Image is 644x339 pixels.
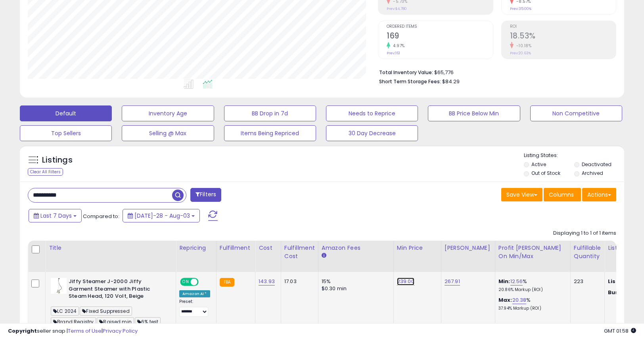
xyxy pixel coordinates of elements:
[442,78,460,85] span: $84.29
[51,317,96,326] span: Brand Registry
[390,43,405,49] small: 4.97%
[322,278,387,285] div: 15%
[553,230,616,237] div: Displaying 1 to 1 of 1 items
[428,105,520,121] button: BB Price Below Min
[544,188,581,201] button: Columns
[181,279,191,285] span: ON
[582,161,611,168] label: Deactivated
[379,78,441,85] b: Short Term Storage Fees:
[530,105,622,121] button: Non Competitive
[574,278,598,285] div: 223
[445,278,460,285] a: 267.91
[379,67,610,77] li: $65,776
[397,278,414,285] a: 239.00
[190,188,221,202] button: Filters
[608,278,644,285] b: Listed Price:
[549,191,574,199] span: Columns
[29,209,82,222] button: Last 7 Days
[510,6,531,11] small: Prev: 35.00%
[387,6,407,11] small: Prev: $4,780
[259,278,275,285] a: 143.93
[322,244,390,252] div: Amazon Fees
[197,279,210,285] span: OFF
[387,51,400,56] small: Prev: 161
[531,170,560,176] label: Out of Stock
[135,317,161,326] span: 6% test
[224,105,316,121] button: BB Drop in 7d
[510,51,531,56] small: Prev: 20.63%
[510,25,616,29] span: ROI
[574,244,601,260] div: Fulfillable Quantity
[326,105,418,121] button: Needs to Reprice
[387,31,493,42] h2: 169
[68,327,102,335] a: Terms of Use
[122,125,214,141] button: Selling @ Max
[498,278,564,293] div: %
[80,306,132,316] span: Fixed Suppressed
[379,69,433,76] b: Total Inventory Value:
[501,188,542,201] button: Save View
[103,327,138,335] a: Privacy Policy
[49,244,172,252] div: Title
[220,278,234,287] small: FBA
[510,278,523,285] a: 12.56
[498,297,564,311] div: %
[322,252,326,259] small: Amazon Fees.
[498,296,512,304] b: Max:
[83,213,119,220] span: Compared to:
[326,125,418,141] button: 30 Day Decrease
[51,278,67,294] img: 31EsaPh1dOL._SL40_.jpg
[42,155,73,166] h5: Listings
[322,285,387,292] div: $0.30 min
[512,296,527,304] a: 20.38
[531,161,546,168] label: Active
[495,241,570,272] th: The percentage added to the cost of goods (COGS) that forms the calculator for Min & Max prices.
[284,278,312,285] div: 17.03
[582,170,603,176] label: Archived
[387,25,493,29] span: Ordered Items
[498,244,567,260] div: Profit [PERSON_NAME] on Min/Max
[259,244,278,252] div: Cost
[284,244,315,260] div: Fulfillment Cost
[220,244,252,252] div: Fulfillment
[8,327,37,335] strong: Copyright
[524,152,624,159] p: Listing States:
[179,244,213,252] div: Repricing
[51,306,79,316] span: LC 2024
[134,212,190,220] span: [DATE]-28 - Aug-03
[69,278,165,302] b: Jiffy Steamer J-2000 Jiffy Garment Steamer with Plastic Steam Head, 120 Volt, Beige
[8,328,138,335] div: seller snap | |
[20,125,112,141] button: Top Sellers
[498,278,510,285] b: Min:
[397,244,438,252] div: Min Price
[514,43,532,49] small: -10.18%
[179,299,210,317] div: Preset:
[445,244,492,252] div: [PERSON_NAME]
[123,209,200,222] button: [DATE]-28 - Aug-03
[97,317,134,326] span: Raised min
[604,327,636,335] span: 2025-08-12 01:58 GMT
[20,105,112,121] button: Default
[498,306,564,311] p: 37.94% Markup (ROI)
[28,168,63,176] div: Clear All Filters
[179,290,210,297] div: Amazon AI *
[122,105,214,121] button: Inventory Age
[582,188,616,201] button: Actions
[498,287,564,293] p: 20.86% Markup (ROI)
[40,212,72,220] span: Last 7 Days
[224,125,316,141] button: Items Being Repriced
[510,31,616,42] h2: 18.53%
